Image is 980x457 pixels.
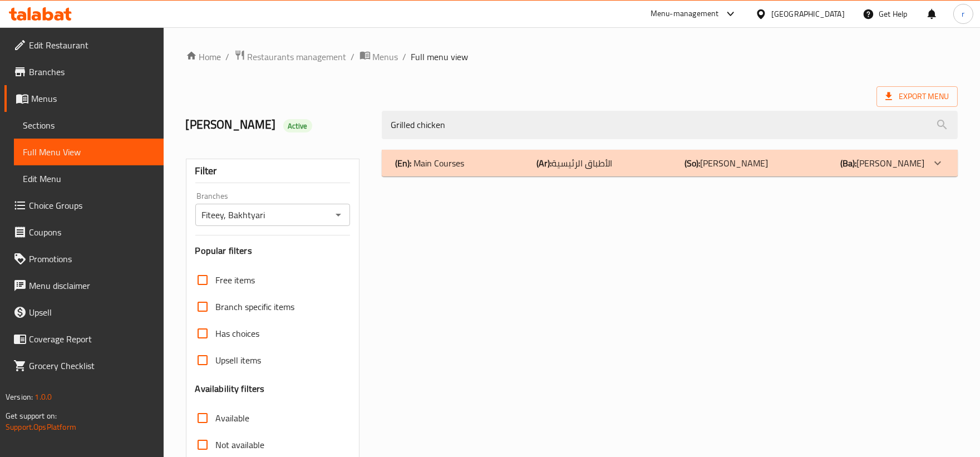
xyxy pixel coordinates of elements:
div: (En): Main Courses(Ar):الأطباق الرئيسية(So):[PERSON_NAME](Ba):[PERSON_NAME] [382,150,958,176]
b: (En): [395,155,411,171]
div: Menu-management [651,7,719,21]
span: Restaurants management [248,50,347,63]
span: Upsell items [216,353,262,367]
li: / [351,50,355,63]
div: [GEOGRAPHIC_DATA] [771,8,845,20]
span: Edit Restaurant [29,38,155,52]
span: Free items [216,273,255,287]
a: Edit Menu [14,165,164,192]
a: Menus [360,50,398,64]
p: Main Courses [395,156,464,170]
span: Export Menu [885,90,949,104]
h2: [PERSON_NAME] [186,116,369,133]
span: Grocery Checklist [29,359,155,372]
a: Sections [14,112,164,139]
span: 1.0.0 [35,390,52,404]
a: Full Menu View [14,139,164,165]
a: Upsell [4,299,164,326]
a: Support.OpsPlatform [6,420,76,434]
span: Branch specific items [216,300,295,313]
button: Open [331,207,346,223]
div: Active [283,119,312,132]
span: Export Menu [876,86,958,107]
a: Grocery Checklist [4,352,164,379]
a: Menu disclaimer [4,272,164,299]
h3: Popular filters [195,244,351,257]
p: [PERSON_NAME] [840,156,924,170]
nav: breadcrumb [186,50,958,64]
span: Active [283,121,312,131]
b: (Ar): [536,155,551,171]
span: Full Menu View [23,145,155,159]
li: / [226,50,230,63]
span: Edit Menu [23,172,155,185]
a: Coverage Report [4,326,164,352]
li: / [403,50,407,63]
a: Coupons [4,219,164,245]
a: Home [186,50,221,63]
a: Branches [4,58,164,85]
span: Menus [373,50,398,63]
span: Not available [216,438,265,451]
span: Sections [23,119,155,132]
span: Coupons [29,225,155,239]
span: Available [216,411,250,425]
a: Menus [4,85,164,112]
span: Choice Groups [29,199,155,212]
input: search [382,111,958,139]
a: Promotions [4,245,164,272]
span: Version: [6,390,33,404]
span: Upsell [29,306,155,319]
span: Coverage Report [29,332,155,346]
b: (So): [684,155,700,171]
span: Menus [31,92,155,105]
h3: Availability filters [195,382,265,395]
a: Restaurants management [234,50,347,64]
a: Edit Restaurant [4,32,164,58]
span: Branches [29,65,155,78]
span: Promotions [29,252,155,266]
span: Menu disclaimer [29,279,155,292]
b: (Ba): [840,155,856,171]
span: r [962,8,964,20]
span: Has choices [216,327,260,340]
span: Get support on: [6,409,57,423]
div: Filter [195,159,351,183]
a: Choice Groups [4,192,164,219]
p: الأطباق الرئيسية [536,156,612,170]
p: [PERSON_NAME] [684,156,768,170]
span: Full menu view [411,50,469,63]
